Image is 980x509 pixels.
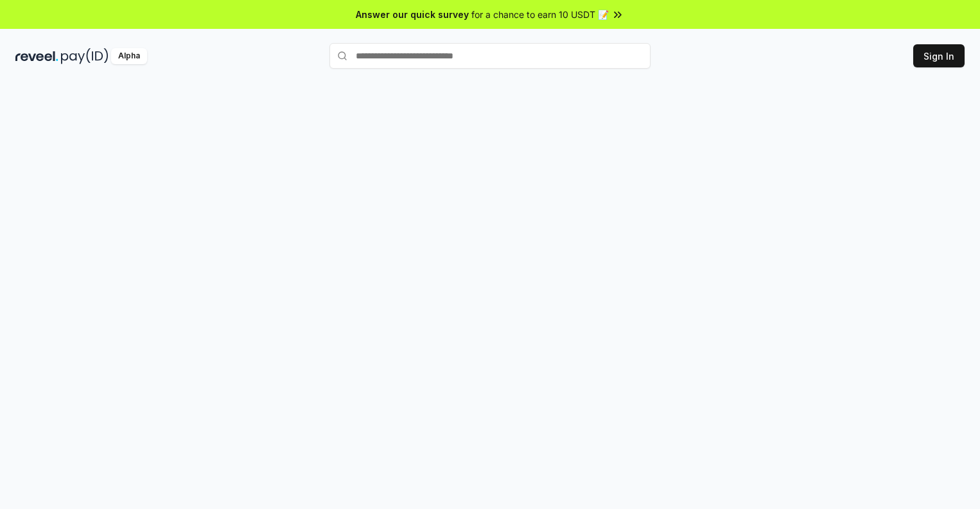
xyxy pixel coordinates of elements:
[471,8,609,21] span: for a chance to earn 10 USDT 📝
[15,48,58,64] img: reveel_dark
[111,48,147,64] div: Alpha
[356,8,469,21] span: Answer our quick survey
[61,48,109,64] img: pay_id
[913,44,965,67] button: Sign In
